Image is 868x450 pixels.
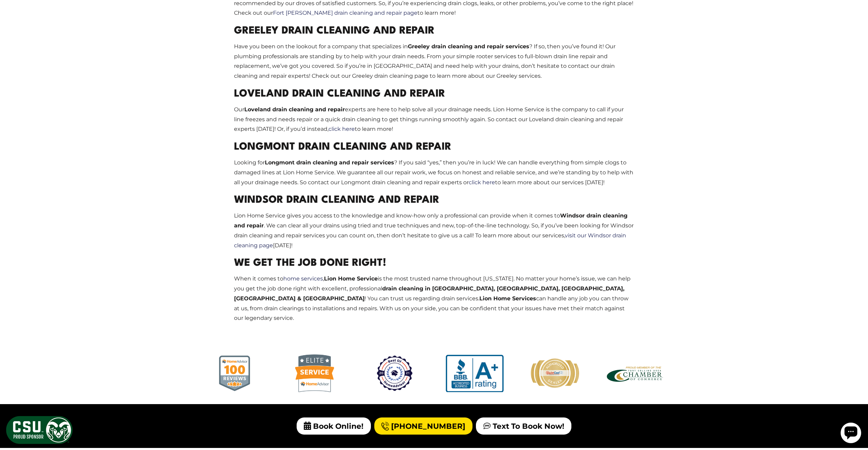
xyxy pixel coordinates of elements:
a: [PHONE_NUMBER] [374,417,472,435]
strong: Lion Home Services [479,295,536,302]
a: click here [469,179,495,186]
strong: Loveland drain cleaning and repair [244,106,345,113]
div: slide 2 [286,354,344,395]
h2: We Get The Job Done Right! [234,256,634,271]
div: slide 6 [606,363,664,386]
div: slide 5 [526,357,584,392]
img: BBB A+ Rated [446,355,503,392]
div: slide 3 [366,354,424,395]
p: Lion Home Service gives you access to the knowledge and know-how only a professional can provide ... [234,211,634,250]
p: Looking for ? If you said “yes,” then you’re in luck! We can handle everything from simple clogs ... [234,158,634,187]
img: Best of HomeAdvisor 2021 [368,354,421,392]
p: When it comes to , is the most trusted name throughout [US_STATE]. No matter your home’s issue, w... [234,274,634,323]
strong: Lion Home Service [324,275,378,282]
a: click here [328,126,355,132]
h2: Longmont Drain Cleaning And Repair [234,140,634,155]
p: Have you been on the lookout for a company that specializes in ? If so, then you’ve found it! Our... [234,42,634,81]
a: visit our Windsor drain cleaning page [234,232,626,249]
div: Open chat widget [3,3,23,23]
h2: Windsor Drain Cleaning And Repair [234,193,634,208]
div: slide 4 [446,355,504,395]
span: Book Online! [297,417,371,435]
a: Text To Book Now! [476,417,571,435]
img: CSU Sponsor Badge [5,415,74,445]
h2: Greeley Drain Cleaning and Repair [234,24,634,39]
ul: carousel [195,349,674,400]
div: slide 1 [206,354,264,395]
a: Fort [PERSON_NAME] drain cleaning and repair page [273,10,417,16]
p: Our experts are here to help solve all your drainage needs. Lion Home Service is the company to c... [234,105,634,134]
h2: Loveland Drain Cleaning and Repair [234,87,634,102]
strong: drain cleaning in [GEOGRAPHIC_DATA], [GEOGRAPHIC_DATA], [GEOGRAPHIC_DATA], [GEOGRAPHIC_DATA] & [G... [234,285,624,302]
img: Fort Collins Chamber of Commerce member [606,363,663,383]
strong: Greeley drain cleaning and repair services [408,43,529,50]
strong: Longmont drain cleaning and repair services [265,159,394,166]
a: home services [283,275,323,282]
